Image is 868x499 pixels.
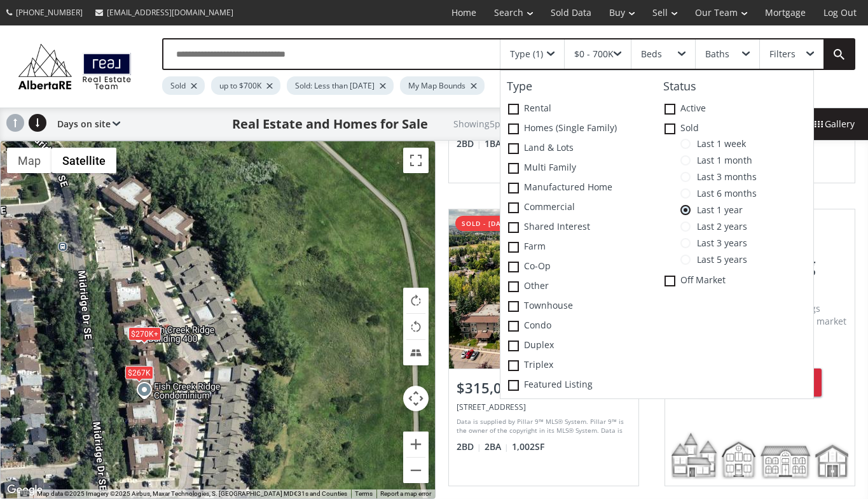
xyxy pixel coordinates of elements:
span: Gallery [815,118,855,130]
label: Other [500,277,657,297]
label: Off Market [657,271,813,291]
div: $270K+ [128,327,160,340]
label: Manufactured Home [500,178,657,198]
label: Active [657,99,813,119]
img: Google [4,482,46,498]
h1: Real Estate and Homes for Sale [232,115,428,133]
label: Land & Lots [500,139,657,158]
button: Show street map [7,148,52,173]
label: Condo [500,316,657,336]
button: Zoom out [403,458,429,483]
span: 2 BA [485,440,509,453]
a: Report a map error [380,490,431,497]
button: Map camera controls [403,386,429,411]
div: Days on site [51,108,120,140]
button: Show satellite imagery [52,148,116,173]
div: Type (1) [510,50,543,59]
span: Last 2 years [691,221,747,232]
div: 860 Midridge Drive SE #314, Calgary, AB T2X 1K1 [457,402,631,412]
label: Rental [500,99,657,119]
span: 2 BD [457,137,481,150]
span: 1,002 SF [512,440,544,453]
span: Last 3 months [691,172,757,182]
button: Keyboard shortcuts [20,489,29,498]
span: Last 1 month [691,155,752,165]
div: $315,000 [457,378,631,398]
div: Beds [641,50,662,59]
div: Data is supplied by Pillar 9™ MLS® System. Pillar 9™ is the owner of the copyright in its MLS® Sy... [457,417,628,436]
a: Terms [355,490,373,497]
button: Rotate map clockwise [403,288,429,313]
h4: Type [500,80,657,93]
label: Co-op [500,257,657,277]
button: Toggle fullscreen view [403,148,429,173]
span: Last 5 years [691,255,747,265]
div: My Map Bounds [400,76,485,95]
label: Homes (Single Family) [500,119,657,139]
label: Farm [500,237,657,257]
span: Last 6 months [691,188,757,199]
div: Filters [769,50,796,59]
div: Sold: Less than [DATE] [287,76,394,95]
label: Multi family [500,158,657,178]
a: Open this area in Google Maps (opens a new window) [4,482,46,498]
span: [EMAIL_ADDRESS][DOMAIN_NAME] [107,7,233,18]
label: Triplex [500,356,657,376]
div: Gallery [801,108,868,140]
label: Duplex [500,336,657,356]
label: Townhouse [500,297,657,316]
div: $0 - 700K [574,50,614,59]
div: Baths [705,50,729,59]
button: Tilt map [403,340,429,365]
label: Shared Interest [500,218,657,237]
div: Sold [162,76,205,95]
img: Logo [13,41,137,92]
h2: Showing 5 properties [453,119,539,129]
label: Featured Listing [500,376,657,395]
span: Map data ©2025 Imagery ©2025 Airbus, Maxar Technologies, S. [GEOGRAPHIC_DATA] MD€31s and Counties [37,490,347,497]
span: [PHONE_NUMBER] [16,7,83,18]
button: Rotate map counterclockwise [403,314,429,339]
label: Sold [657,119,813,139]
div: $267K [125,365,153,379]
div: up to $700K [211,76,280,95]
label: Commercial [500,198,657,218]
span: 1 BA [485,137,509,150]
span: Last 1 week [691,139,746,149]
button: Zoom in [403,432,429,457]
span: 2 BD [457,440,481,453]
span: Last 1 year [691,205,743,215]
span: Last 3 years [691,238,747,248]
a: sold - [DATE]$315,000[STREET_ADDRESS]Data is supplied by Pillar 9™ MLS® System. Pillar 9™ is the ... [436,196,652,499]
a: [EMAIL_ADDRESS][DOMAIN_NAME] [89,1,240,24]
h4: Status [657,80,813,93]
